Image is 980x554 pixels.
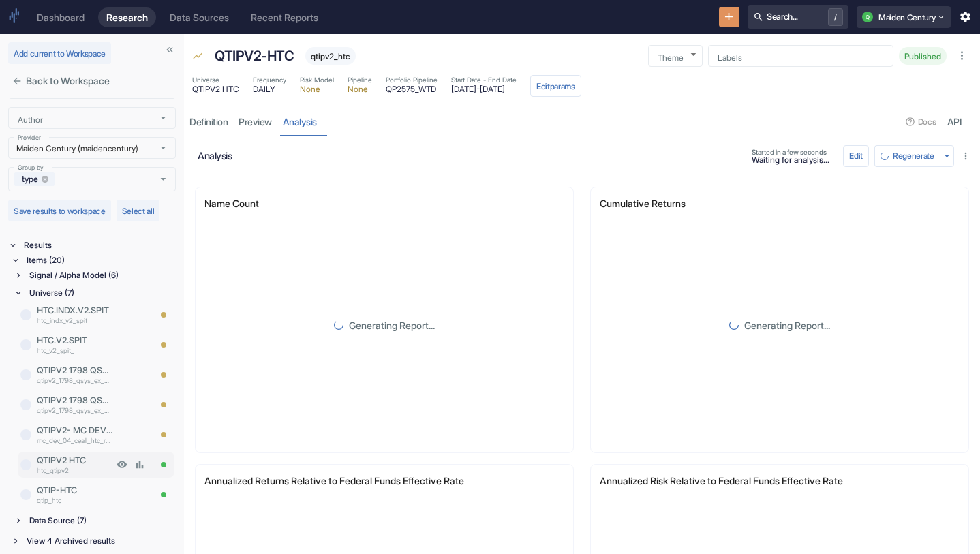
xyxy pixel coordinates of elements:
[305,51,356,61] span: qtipv2_htc
[251,12,318,23] div: Recent Reports
[29,7,93,27] a: Dashboard
[37,484,113,497] p: QTIP-HTC
[211,42,297,70] div: QTIPV2-HTC
[37,364,113,377] p: QTIPV2 1798 QSYS ex MSC WEB in HTC (2)
[24,534,176,549] div: View 4 Archived results
[184,108,980,136] div: resource tabs
[386,75,438,85] span: Portfolio Pipeline
[233,108,277,136] a: preview
[857,6,951,28] button: QMaiden Century
[277,108,322,136] a: analysis
[349,318,435,333] p: Generating Report...
[37,345,113,356] p: htc_v2_spit_
[300,85,334,93] span: None
[192,50,203,64] span: Signal
[386,85,438,93] span: QP2575_WTD
[37,465,113,476] p: htc_qtipv2
[862,12,873,22] div: Q
[37,304,113,317] p: HTC.INDX.V2.SPIT
[37,12,85,23] div: Dashboard
[899,51,947,61] span: Published
[37,364,113,386] a: QTIPV2 1798 QSYS ex MSC WEB in HTC (2)qtipv2_1798_qsys_ex_msc_web_in_htc_2_
[37,484,113,506] a: QTIP-HTCqtip_htc
[843,145,869,167] button: config
[37,334,113,347] p: HTC.V2.SPIT
[8,72,26,90] button: close
[16,173,44,185] span: type
[748,5,848,29] button: Search.../
[37,495,113,506] p: qtip_htc
[37,304,113,326] a: HTC.INDX.V2.SPIThtc_indx_v2_spit
[18,163,44,172] label: Group by
[155,110,171,125] button: Open
[155,171,171,187] button: Open
[451,85,517,93] span: [DATE] - [DATE]
[161,41,179,59] button: Collapse Sidebar
[14,172,55,186] div: type
[37,334,113,356] a: HTC.V2.SPIThtc_v2_spit_
[37,454,113,476] a: QTIPV2 HTChtc_qtipv2
[530,75,581,97] button: Editparams
[155,140,171,155] button: Open
[170,12,229,23] div: Data Sources
[901,111,941,133] button: Docs
[947,116,962,128] div: API
[106,12,148,23] div: Research
[37,375,113,386] p: qtipv2_1798_qsys_ex_msc_web_in_htc_2_
[27,286,176,301] div: Universe (7)
[192,85,239,93] span: QTIPV2 HTC
[98,7,156,27] a: Research
[26,74,110,88] p: Back to Workspace
[348,85,372,93] span: None
[253,75,286,85] span: Frequency
[117,200,160,221] button: Select all
[204,196,280,211] p: Name Count
[719,7,740,28] button: New Resource
[8,200,111,221] button: Save results to workspace
[253,85,286,93] span: DAILY
[37,454,113,467] p: QTIPV2 HTC
[24,253,176,268] div: Items (20)
[18,133,41,142] label: Provider
[37,316,113,326] p: htc_indx_v2_spit
[21,238,176,253] div: Results
[8,42,111,64] button: Add current to Workspace
[215,46,294,66] p: QTIPV2-HTC
[37,424,113,446] a: QTIPV2- MC DEV 04 - CEALL HTC REVHCTmc_dev_04_ceall_htc_revhct
[27,513,176,528] div: Data Source (7)
[744,318,830,333] p: Generating Report...
[131,456,149,474] a: View Analysis
[162,7,237,27] a: Data Sources
[37,405,113,416] p: qtipv2_1798_qsys_ex_msc_web_in_htc
[27,268,176,283] div: Signal / Alpha Model (6)
[300,75,334,85] span: Risk Model
[893,152,934,160] span: Regenerate
[600,196,707,211] p: Cumulative Returns
[37,394,113,407] p: QTIPV2 1798 QSYS ex MSC WEB in HTC
[198,150,744,161] h6: analysis
[243,7,326,27] a: Recent Reports
[192,75,239,85] span: Universe
[37,435,113,446] p: mc_dev_04_ceall_htc_revhct
[752,147,829,157] span: Started in a few seconds
[113,456,131,474] a: View Preview
[874,145,940,167] button: Regenerate
[37,424,113,437] p: QTIPV2- MC DEV 04 - CEALL HTC REVHCT
[204,474,485,488] p: Annualized Returns Relative to Federal Funds Effective Rate
[348,75,372,85] span: Pipeline
[752,156,829,164] span: Waiting for analysis...
[451,75,517,85] span: Start Date - End Date
[600,474,864,488] p: Annualized Risk Relative to Federal Funds Effective Rate
[189,116,228,128] div: Definition
[37,394,113,416] a: QTIPV2 1798 QSYS ex MSC WEB in HTCqtipv2_1798_qsys_ex_msc_web_in_htc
